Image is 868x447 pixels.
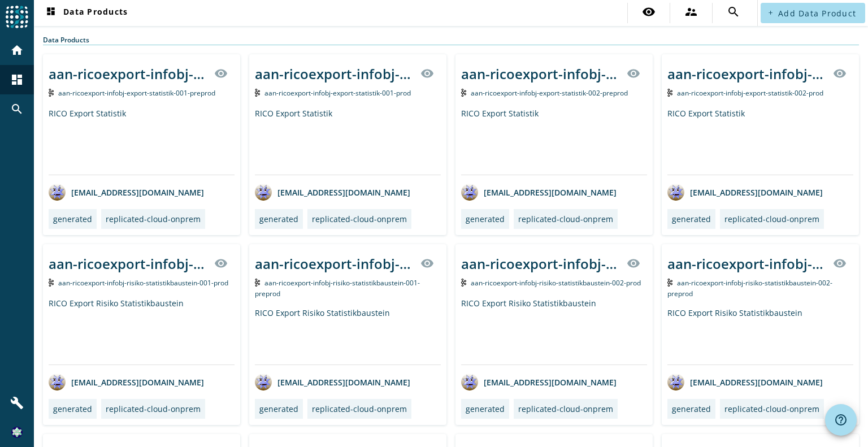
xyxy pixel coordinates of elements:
[667,278,832,298] span: Kafka Topic: aan-ricoexport-infobj-risiko-statistikbaustein-002-preprod
[767,10,774,16] mat-icon: add
[58,88,215,98] span: Kafka Topic: aan-ricoexport-infobj-export-statistik-001-preprod
[264,88,411,98] span: Kafka Topic: aan-ricoexport-infobj-export-statistik-001-prod
[667,374,684,390] img: avatar
[667,254,826,273] div: aan-ricoexport-infobj-risiko-statistikbaustein-002-_stage_
[471,88,628,98] span: Kafka Topic: aan-ricoexport-infobj-export-statistik-002-preprod
[255,307,441,364] div: RICO Export Risiko Statistikbaustein
[684,5,698,19] mat-icon: supervisor_account
[724,214,819,224] div: replicated-cloud-onprem
[214,257,228,270] mat-icon: visibility
[727,5,740,19] mat-icon: search
[255,108,441,175] div: RICO Export Statistik
[461,184,478,201] img: avatar
[667,374,823,390] div: [EMAIL_ADDRESS][DOMAIN_NAME]
[106,403,201,414] div: replicated-cloud-onprem
[667,279,672,287] img: Kafka Topic: aan-ricoexport-infobj-risiko-statistikbaustein-002-preprod
[778,8,856,19] span: Add Data Product
[518,403,613,414] div: replicated-cloud-onprem
[461,184,617,201] div: [EMAIL_ADDRESS][DOMAIN_NAME]
[255,64,414,83] div: aan-ricoexport-infobj-export-statistik-001-_stage_
[724,403,819,414] div: replicated-cloud-onprem
[667,64,826,83] div: aan-ricoexport-infobj-export-statistik-002-_stage_
[627,257,640,270] mat-icon: visibility
[312,403,407,414] div: replicated-cloud-onprem
[53,214,92,224] div: generated
[667,307,853,364] div: RICO Export Risiko Statistikbaustein
[49,298,235,364] div: RICO Export Risiko Statistikbaustein
[667,108,853,175] div: RICO Export Statistik
[834,413,848,427] mat-icon: help_outline
[49,108,235,175] div: RICO Export Statistik
[6,6,28,28] img: spoud-logo.svg
[10,44,24,57] mat-icon: home
[49,279,54,287] img: Kafka Topic: aan-ricoexport-infobj-risiko-statistikbaustein-001-prod
[49,64,207,83] div: aan-ricoexport-infobj-export-statistik-001-_stage_
[420,257,434,270] mat-icon: visibility
[255,184,272,201] img: avatar
[667,184,823,201] div: [EMAIL_ADDRESS][DOMAIN_NAME]
[255,374,272,390] img: avatar
[10,396,24,410] mat-icon: build
[40,3,132,23] button: Data Products
[627,67,640,80] mat-icon: visibility
[677,88,823,98] span: Kafka Topic: aan-ricoexport-infobj-export-statistik-002-prod
[43,35,859,45] div: Data Products
[461,64,620,83] div: aan-ricoexport-infobj-export-statistik-002-_stage_
[833,257,847,270] mat-icon: visibility
[255,89,260,97] img: Kafka Topic: aan-ricoexport-infobj-export-statistik-001-prod
[44,6,128,20] span: Data Products
[11,427,23,438] img: 9fbeb066b12f66698d16899ab6b858f3
[214,67,228,80] mat-icon: visibility
[255,278,420,298] span: Kafka Topic: aan-ricoexport-infobj-risiko-statistikbaustein-001-preprod
[761,3,865,23] button: Add Data Product
[259,403,298,414] div: generated
[667,89,672,97] img: Kafka Topic: aan-ricoexport-infobj-export-statistik-002-prod
[10,102,24,116] mat-icon: search
[672,403,711,414] div: generated
[461,254,620,273] div: aan-ricoexport-infobj-risiko-statistikbaustein-002-_stage_
[466,403,505,414] div: generated
[49,184,66,201] img: avatar
[518,214,613,224] div: replicated-cloud-onprem
[461,279,466,287] img: Kafka Topic: aan-ricoexport-infobj-risiko-statistikbaustein-002-prod
[461,298,647,364] div: RICO Export Risiko Statistikbaustein
[49,374,66,390] img: avatar
[53,403,92,414] div: generated
[833,67,847,80] mat-icon: visibility
[44,6,58,20] mat-icon: dashboard
[255,279,260,287] img: Kafka Topic: aan-ricoexport-infobj-risiko-statistikbaustein-001-preprod
[471,278,641,288] span: Kafka Topic: aan-ricoexport-infobj-risiko-statistikbaustein-002-prod
[255,374,410,390] div: [EMAIL_ADDRESS][DOMAIN_NAME]
[259,214,298,224] div: generated
[461,108,647,175] div: RICO Export Statistik
[49,254,207,273] div: aan-ricoexport-infobj-risiko-statistikbaustein-001-_stage_
[466,214,505,224] div: generated
[461,374,478,390] img: avatar
[312,214,407,224] div: replicated-cloud-onprem
[667,184,684,201] img: avatar
[642,5,656,19] mat-icon: visibility
[672,214,711,224] div: generated
[461,89,466,97] img: Kafka Topic: aan-ricoexport-infobj-export-statistik-002-preprod
[49,184,204,201] div: [EMAIL_ADDRESS][DOMAIN_NAME]
[58,278,228,288] span: Kafka Topic: aan-ricoexport-infobj-risiko-statistikbaustein-001-prod
[106,214,201,224] div: replicated-cloud-onprem
[461,374,617,390] div: [EMAIL_ADDRESS][DOMAIN_NAME]
[420,67,434,80] mat-icon: visibility
[49,374,204,390] div: [EMAIL_ADDRESS][DOMAIN_NAME]
[10,73,24,86] mat-icon: dashboard
[255,184,410,201] div: [EMAIL_ADDRESS][DOMAIN_NAME]
[49,89,54,97] img: Kafka Topic: aan-ricoexport-infobj-export-statistik-001-preprod
[255,254,414,273] div: aan-ricoexport-infobj-risiko-statistikbaustein-001-_stage_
